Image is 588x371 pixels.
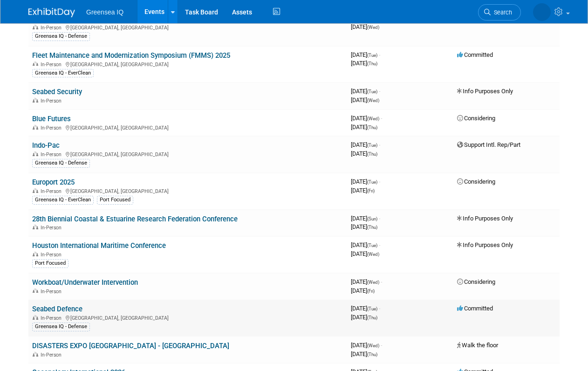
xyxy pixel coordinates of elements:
[86,8,123,16] span: Greensea IQ
[41,98,64,104] span: In-Person
[32,342,229,350] a: DISASTERS EXPO [GEOGRAPHIC_DATA] - [GEOGRAPHIC_DATA]
[33,188,38,193] img: In-Person Event
[33,151,38,156] img: In-Person Event
[367,280,379,285] span: (Wed)
[457,88,513,95] span: Info Purposes Only
[351,314,377,321] span: [DATE]
[41,289,64,295] span: In-Person
[367,315,377,320] span: (Thu)
[351,88,380,95] span: [DATE]
[367,125,377,130] span: (Thu)
[32,51,230,60] a: Fleet Maintenance and Modernization Symposium (FMMS) 2025
[32,124,343,131] div: [GEOGRAPHIC_DATA], [GEOGRAPHIC_DATA]
[457,141,520,148] span: Support Intl. Rep/Part
[367,98,379,103] span: (Wed)
[367,216,377,221] span: (Sun)
[32,32,90,41] div: Greensea IQ - Defense
[41,252,64,258] span: In-Person
[351,60,377,67] span: [DATE]
[351,96,379,103] span: [DATE]
[351,241,380,248] span: [DATE]
[379,88,380,95] span: -
[351,223,377,230] span: [DATE]
[381,278,382,285] span: -
[33,289,38,293] img: In-Person Event
[367,143,377,148] span: (Tue)
[32,88,82,96] a: Seabed Security
[379,215,380,222] span: -
[41,25,64,31] span: In-Person
[367,188,375,193] span: (Fri)
[32,23,343,31] div: [GEOGRAPHIC_DATA], [GEOGRAPHIC_DATA]
[367,179,377,185] span: (Tue)
[367,306,377,311] span: (Tue)
[33,125,38,130] img: In-Person Event
[381,342,382,349] span: -
[457,342,498,349] span: Walk the floor
[33,252,38,256] img: In-Person Event
[367,289,375,294] span: (Fri)
[367,343,379,348] span: (Wed)
[32,115,71,123] a: Blue Futures
[33,352,38,357] img: In-Person Event
[367,243,377,248] span: (Tue)
[367,116,379,121] span: (Wed)
[32,259,68,268] div: Port Focused
[41,151,64,158] span: In-Person
[32,196,94,204] div: Greensea IQ - EverClean
[351,215,380,222] span: [DATE]
[491,9,512,16] span: Search
[41,188,64,194] span: In-Person
[351,150,377,157] span: [DATE]
[32,69,94,77] div: Greensea IQ - EverClean
[32,178,75,186] a: Europort 2025
[41,315,64,321] span: In-Person
[351,350,377,357] span: [DATE]
[32,159,90,167] div: Greensea IQ - Defense
[33,98,38,103] img: In-Person Event
[379,141,380,148] span: -
[351,51,380,58] span: [DATE]
[41,225,64,231] span: In-Person
[351,124,377,131] span: [DATE]
[32,141,60,150] a: Indo-Pac
[351,287,375,294] span: [DATE]
[351,115,382,122] span: [DATE]
[351,305,380,312] span: [DATE]
[379,178,380,185] span: -
[457,241,513,248] span: Info Purposes Only
[351,23,379,30] span: [DATE]
[379,305,380,312] span: -
[367,225,377,230] span: (Thu)
[367,25,379,30] span: (Wed)
[379,51,380,58] span: -
[457,178,495,185] span: Considering
[367,53,377,58] span: (Tue)
[32,187,343,194] div: [GEOGRAPHIC_DATA], [GEOGRAPHIC_DATA]
[351,178,380,185] span: [DATE]
[457,278,495,285] span: Considering
[32,314,343,321] div: [GEOGRAPHIC_DATA], [GEOGRAPHIC_DATA]
[351,250,379,257] span: [DATE]
[457,115,495,122] span: Considering
[41,62,64,68] span: In-Person
[33,315,38,320] img: In-Person Event
[32,150,343,158] div: [GEOGRAPHIC_DATA], [GEOGRAPHIC_DATA]
[32,215,238,223] a: 28th Biennial Coastal & Estuarine Research Federation Conference
[33,225,38,229] img: In-Person Event
[97,196,133,204] div: Port Focused
[457,51,493,58] span: Committed
[32,323,90,331] div: Greensea IQ - Defense
[351,342,382,349] span: [DATE]
[351,278,382,285] span: [DATE]
[32,278,138,287] a: Workboat/Underwater Intervention
[351,141,380,148] span: [DATE]
[32,305,82,313] a: Seabed Defence
[457,215,513,222] span: Info Purposes Only
[457,305,493,312] span: Committed
[367,252,379,257] span: (Wed)
[33,25,38,29] img: In-Person Event
[379,241,380,248] span: -
[367,352,377,357] span: (Thu)
[32,241,166,250] a: Houston International Maritime Conference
